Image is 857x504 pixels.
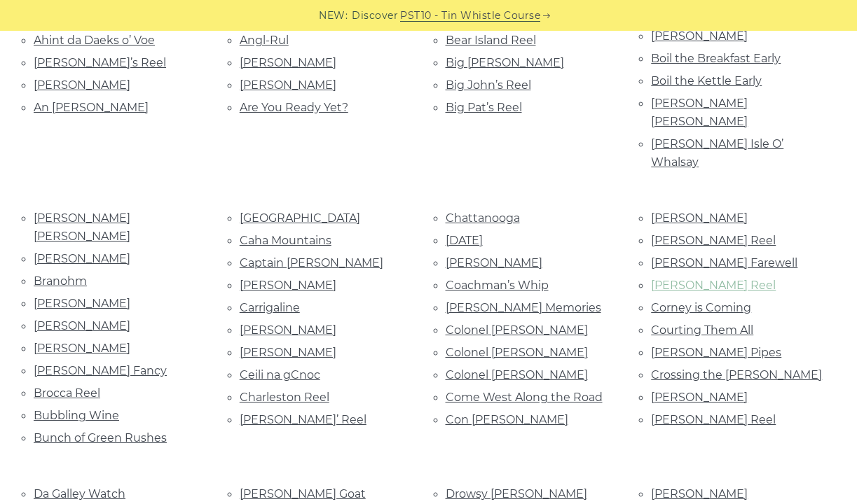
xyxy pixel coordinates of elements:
[34,101,149,114] a: An [PERSON_NAME]
[651,137,783,169] a: [PERSON_NAME] Isle O’ Whalsay
[240,56,336,69] a: [PERSON_NAME]
[34,364,167,377] a: [PERSON_NAME] Fancy
[34,34,155,47] a: Ahint da Daeks o’ Voe
[240,78,336,92] a: [PERSON_NAME]
[34,409,119,422] a: Bubbling Wine
[446,323,588,337] a: Colonel [PERSON_NAME]
[34,297,130,310] a: [PERSON_NAME]
[240,211,360,225] a: [GEOGRAPHIC_DATA]
[446,234,483,247] a: [DATE]
[651,323,753,337] a: Courting Them All
[240,279,336,292] a: [PERSON_NAME]
[34,386,100,400] a: Brocca Reel
[446,279,549,292] a: Coachman’s Whip
[240,323,336,337] a: [PERSON_NAME]
[34,78,130,92] a: [PERSON_NAME]
[651,97,748,128] a: [PERSON_NAME] [PERSON_NAME]
[240,256,383,269] a: Captain [PERSON_NAME]
[651,301,751,314] a: Corney is Coming
[240,34,289,47] a: Angl-Rul
[446,391,603,404] a: Come West Along the Road
[651,256,797,269] a: [PERSON_NAME] Farewell
[446,368,588,381] a: Colonel [PERSON_NAME]
[651,52,781,65] a: Boil the Breakfast Early
[446,101,522,114] a: Big Pat’s Reel
[34,487,125,500] a: Da Galley Watch
[446,211,520,225] a: Chattanooga
[651,346,781,359] a: [PERSON_NAME] Pipes
[240,346,336,359] a: [PERSON_NAME]
[240,368,320,381] a: Ceili na gCnoc
[352,8,398,24] span: Discover
[34,431,167,444] a: Bunch of Green Rushes
[446,346,588,359] a: Colonel [PERSON_NAME]
[446,78,531,92] a: Big John’s Reel
[319,8,348,24] span: NEW:
[240,391,329,404] a: Charleston Reel
[400,8,540,24] a: PST10 - Tin Whistle Course
[34,211,130,243] a: [PERSON_NAME] [PERSON_NAME]
[34,252,130,265] a: [PERSON_NAME]
[651,391,748,404] a: [PERSON_NAME]
[34,274,87,288] a: Branohm
[34,56,166,69] a: [PERSON_NAME]’s Reel
[34,319,130,332] a: [PERSON_NAME]
[446,301,601,314] a: [PERSON_NAME] Memories
[446,413,568,426] a: Con [PERSON_NAME]
[651,74,762,87] a: Boil the Kettle Early
[446,56,564,69] a: Big [PERSON_NAME]
[446,256,542,269] a: [PERSON_NAME]
[651,211,748,225] a: [PERSON_NAME]
[240,413,366,426] a: [PERSON_NAME]’ Reel
[240,234,331,247] a: Caha Mountains
[446,487,587,500] a: Drowsy [PERSON_NAME]
[446,34,536,47] a: Bear Island Reel
[651,29,748,43] a: [PERSON_NAME]
[651,279,776,292] a: [PERSON_NAME] Reel
[240,301,300,314] a: Carrigaline
[240,487,366,500] a: [PERSON_NAME] Goat
[651,487,748,500] a: [PERSON_NAME]
[240,101,348,114] a: Are You Ready Yet?
[651,368,822,381] a: Crossing the [PERSON_NAME]
[651,234,776,247] a: [PERSON_NAME] Reel
[34,342,130,355] a: [PERSON_NAME]
[651,413,776,426] a: [PERSON_NAME] Reel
